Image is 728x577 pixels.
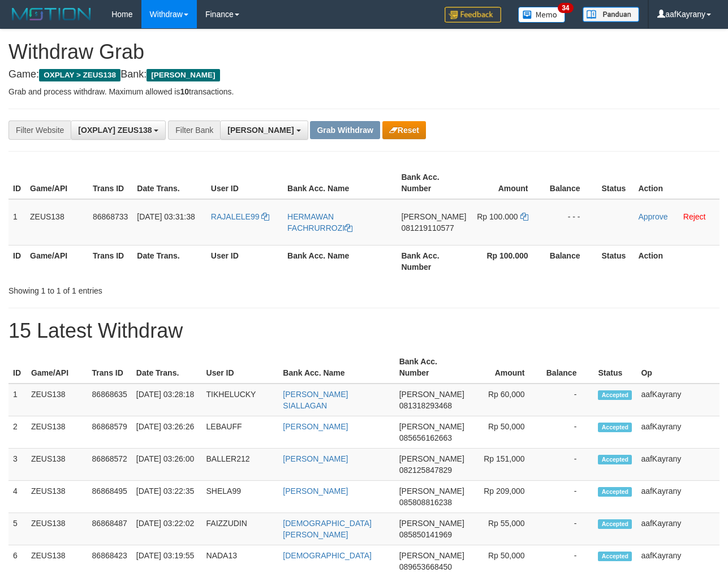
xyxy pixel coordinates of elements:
td: ZEUS138 [27,449,88,481]
th: Trans ID [88,167,132,199]
td: aafKayrany [636,513,720,545]
a: Approve [638,212,667,221]
h4: Game: Bank: [8,69,720,80]
td: ZEUS138 [27,384,88,416]
img: Feedback.jpg [445,7,501,23]
th: Rp 100.000 [471,245,545,277]
th: ID [8,167,25,199]
a: [PERSON_NAME] [283,486,348,496]
th: Bank Acc. Name [283,167,397,199]
th: Status [597,245,634,277]
th: Date Trans. [132,245,206,277]
td: 4 [8,481,27,513]
p: Grab and process withdraw. Maximum allowed is transactions. [8,86,720,97]
td: 1 [8,384,27,416]
th: Game/API [27,351,88,384]
td: [DATE] 03:22:35 [132,481,202,513]
span: [PERSON_NAME] [399,519,464,528]
button: [OXPLAY] ZEUS138 [71,120,166,140]
a: Reject [683,212,706,221]
a: [DEMOGRAPHIC_DATA][PERSON_NAME] [283,519,372,539]
th: User ID [206,167,283,199]
td: - [542,449,594,481]
td: 86868572 [88,449,132,481]
th: Trans ID [88,245,132,277]
th: Game/API [25,245,88,277]
th: Action [634,167,720,199]
span: Copy 081318293468 to clipboard [399,401,452,410]
span: Copy 082125847829 to clipboard [399,466,452,475]
td: - [542,416,594,449]
div: Showing 1 to 1 of 1 entries [8,281,295,296]
span: Rp 100.000 [477,212,518,221]
td: aafKayrany [636,416,720,449]
span: Copy 085850141969 to clipboard [399,530,452,539]
td: 5 [8,513,27,545]
td: Rp 60,000 [469,384,542,416]
td: - - - [545,199,597,246]
th: Bank Acc. Name [278,351,394,384]
th: Bank Acc. Number [395,351,469,384]
h1: Withdraw Grab [8,41,720,63]
td: Rp 55,000 [469,513,542,545]
span: [PERSON_NAME] [401,212,466,221]
td: aafKayrany [636,449,720,481]
td: ZEUS138 [27,513,88,545]
img: MOTION_logo.png [8,6,94,23]
th: Date Trans. [132,351,202,384]
td: Rp 50,000 [469,416,542,449]
th: Bank Acc. Name [283,245,397,277]
th: Amount [469,351,542,384]
span: [PERSON_NAME] [227,126,294,135]
td: 86868635 [88,384,132,416]
button: [PERSON_NAME] [220,120,308,140]
td: ZEUS138 [25,199,88,246]
td: 86868495 [88,481,132,513]
td: [DATE] 03:26:00 [132,449,202,481]
img: Button%20Memo.svg [518,7,566,23]
th: Op [636,351,720,384]
span: Copy 081219110577 to clipboard [401,223,454,232]
th: User ID [206,245,283,277]
td: - [542,513,594,545]
td: 86868579 [88,416,132,449]
span: Copy 085808816238 to clipboard [399,498,452,507]
td: ZEUS138 [27,481,88,513]
td: aafKayrany [636,481,720,513]
span: Accepted [598,519,632,529]
th: ID [8,351,27,384]
span: [PERSON_NAME] [399,486,464,496]
td: 86868487 [88,513,132,545]
th: Trans ID [88,351,132,384]
th: Balance [542,351,594,384]
button: Grab Withdraw [310,121,380,139]
h1: 15 Latest Withdraw [8,320,720,342]
button: Reset [382,121,426,139]
a: [DEMOGRAPHIC_DATA] [283,551,372,560]
a: [PERSON_NAME] [283,422,348,431]
td: ZEUS138 [27,416,88,449]
th: User ID [202,351,279,384]
td: TIKHELUCKY [202,384,279,416]
span: OXPLAY > ZEUS138 [39,69,120,81]
th: Balance [545,245,597,277]
th: Bank Acc. Number [397,167,471,199]
th: Bank Acc. Number [397,245,471,277]
a: [PERSON_NAME] [283,454,348,463]
th: Balance [545,167,597,199]
td: [DATE] 03:22:02 [132,513,202,545]
td: SHELA99 [202,481,279,513]
span: [PERSON_NAME] [399,454,464,463]
td: 1 [8,199,25,246]
div: Filter Bank [168,120,220,140]
span: 34 [558,3,573,13]
span: [PERSON_NAME] [399,422,464,431]
th: Action [634,245,720,277]
span: Copy 089653668450 to clipboard [399,562,452,571]
span: [OXPLAY] ZEUS138 [78,126,152,135]
td: Rp 151,000 [469,449,542,481]
span: [PERSON_NAME] [399,390,464,399]
th: Date Trans. [132,167,206,199]
a: RAJALELE99 [211,212,270,221]
th: Amount [471,167,545,199]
